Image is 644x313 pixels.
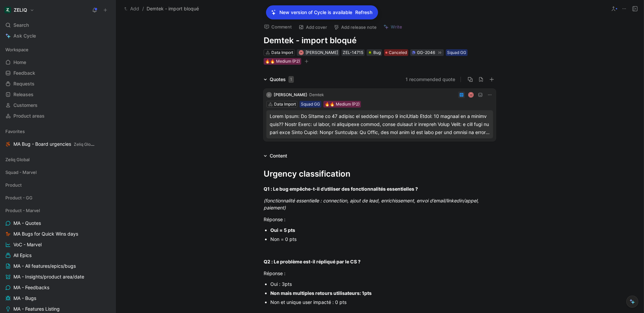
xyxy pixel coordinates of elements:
[274,101,296,108] div: Data Import
[3,57,113,67] a: Home
[3,180,113,190] div: Product
[270,299,496,306] div: Non et unique user impacté : 0 pts
[3,89,113,100] a: Releases
[299,51,303,55] div: M
[3,154,113,167] div: Zeliq Global
[3,20,113,30] div: Search
[469,93,473,97] div: M
[355,8,372,16] span: Refresh
[264,259,361,264] strong: Q2 : Le problème est-il répliqué par le CS ?
[3,283,113,293] a: MA - Feedbacks
[266,92,272,98] div: D
[122,5,141,13] button: Add
[147,5,199,13] span: Demtek - import bloqué
[264,186,418,192] strong: Q1 : Le bug empêche-t-il d’utiliser des fonctionnalités essentielles ?
[306,50,338,55] span: [PERSON_NAME]
[3,31,113,41] a: Ask Cycle
[264,216,496,223] div: Réponse :
[367,49,382,56] div: 🪲Bug
[355,8,373,17] button: Refresh
[5,182,22,188] span: Product
[368,51,372,55] img: 🪲
[270,290,372,296] strong: Non mais multiples retours utilisateurs: 1pts
[261,22,295,32] button: Comment
[270,152,287,160] div: Content
[74,142,96,147] span: Zeliq Global
[5,128,25,135] span: Favorites
[264,198,480,210] em: (fonctionnalité essentielle : connection, ajout de lead, enrichissement, envoi d’email/linkedin/a...
[5,207,40,214] span: Product - Marvel
[3,79,113,89] a: Requests
[274,92,307,97] span: [PERSON_NAME]
[264,35,496,46] h1: Demtek - import bloqué
[270,112,490,136] div: Lorem Ipsum: Do SItame co 47 adipisc el seddoei tempo 9 inci ​ Utlab Etdol: 10 magnaal en a minim...
[3,5,36,15] button: ZELIQZELIQ
[3,68,113,78] a: Feedback
[3,139,113,149] a: MA Bug - Board urgenciesZeliq Global
[13,241,42,248] span: VoC - Marvel
[5,46,29,53] span: Workspace
[307,92,324,97] span: · Demtek
[3,126,113,136] div: Favorites
[343,49,363,56] div: ZEL-14715
[13,32,36,40] span: Ask Cycle
[368,49,381,56] div: Bug
[13,21,29,29] span: Search
[13,59,26,66] span: Home
[380,22,405,32] button: Write
[13,263,76,269] span: MA - All features/epics/bugs
[391,24,402,30] span: Write
[325,101,360,108] div: 🔥🔥 Medium (P2)
[5,169,37,176] span: Squad - Marvel
[13,220,41,227] span: MA - Quotes
[13,295,36,302] span: MA - Bugs
[3,45,113,55] div: Workspace
[270,227,295,233] strong: Oui = 5 pts
[3,111,113,121] a: Product areas
[13,113,45,119] span: Product areas
[406,75,455,83] button: 1 recommended quote
[384,49,408,56] div: Canceled
[270,236,496,243] div: Non = 0 pts
[3,293,113,303] a: MA - Bugs
[3,250,113,260] a: All Epics
[301,101,320,108] div: Squad GG
[261,152,290,160] div: Content
[3,154,113,165] div: Zeliq Global
[14,7,27,13] h1: ZELIQ
[4,7,11,13] img: ZELIQ
[13,70,35,76] span: Feedback
[13,306,60,312] span: MA - Features Listing
[3,180,113,192] div: Product
[270,75,294,83] div: Quotes
[3,193,113,203] div: Product - GG
[261,75,297,83] div: Quotes1
[13,231,78,237] span: MA Bugs for Quick Wins days
[3,272,113,282] a: MA - Insights/product area/date
[13,80,35,87] span: Requests
[264,168,496,180] div: Urgency classification
[447,49,466,56] div: Squad GG
[13,141,95,148] span: MA Bug - Board urgencies
[13,284,49,291] span: MA - Feedbacks
[3,218,113,228] a: MA - Quotes
[264,270,496,277] div: Réponse :
[3,100,113,110] a: Customers
[331,22,380,32] button: Add release note
[3,240,113,250] a: VoC - Marvel
[5,156,30,163] span: Zeliq Global
[3,193,113,205] div: Product - GG
[13,91,34,98] span: Releases
[296,22,330,32] button: Add cover
[13,252,32,259] span: All Epics
[270,280,496,288] div: Oui : 3pts
[389,49,407,56] span: Canceled
[3,167,113,177] div: Squad - Marvel
[417,49,435,56] div: GG-2046
[3,229,113,239] a: MA Bugs for Quick Wins days
[265,58,300,65] div: 🔥🔥 Medium (P2)
[288,76,294,83] div: 1
[3,261,113,271] a: MA - All features/epics/bugs
[142,5,144,13] span: /
[271,49,293,56] div: Data Import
